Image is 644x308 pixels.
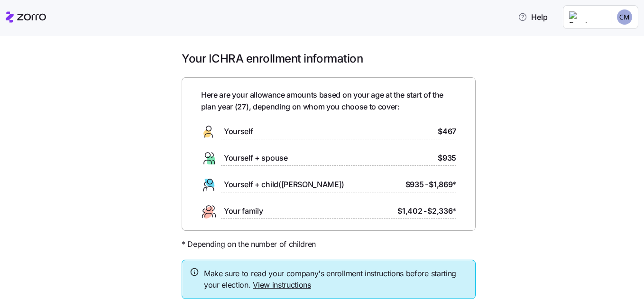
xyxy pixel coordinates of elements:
span: Your family [224,205,263,217]
span: Help [518,11,548,23]
span: $467 [438,126,456,137]
button: Help [510,8,555,27]
span: - [423,205,427,217]
span: $935 [438,152,456,164]
a: View instructions [253,280,311,290]
span: Here are your allowance amounts based on your age at the start of the plan year ( 27 ), depending... [201,89,456,113]
span: Yourself [224,126,253,137]
span: $1,402 [397,205,422,217]
span: Make sure to read your company's enrollment instructions before starting your election. [204,268,468,291]
span: $935 [405,179,424,190]
span: - [425,179,428,190]
span: Yourself + child([PERSON_NAME]) [224,179,344,190]
span: $2,336 [427,205,456,217]
img: c1461d6376370ef1e3ee002ffc571ab6 [617,9,632,25]
span: * Depending on the number of children [182,238,316,250]
span: $1,869 [429,179,456,190]
h1: Your ICHRA enrollment information [182,51,476,66]
img: Employer logo [569,11,603,23]
span: Yourself + spouse [224,152,288,164]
